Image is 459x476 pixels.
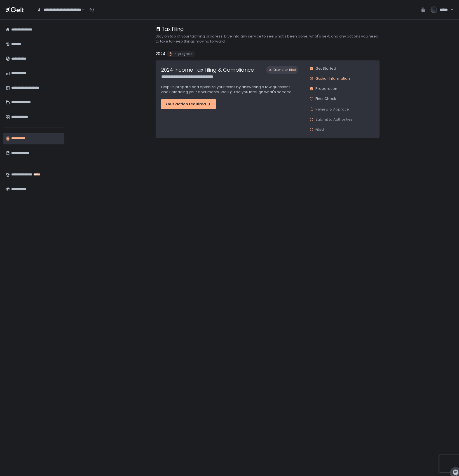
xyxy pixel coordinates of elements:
[161,66,254,74] h1: 2024 Income Tax Filing & Compliance
[156,51,165,57] h2: 2024
[156,25,184,33] div: Tax Filing
[161,99,216,109] button: Your action required
[34,4,85,16] div: Search for option
[156,34,380,44] h2: Stay on top of your tax filing progress. Dive into any service to see what's been done, what's ne...
[174,52,193,56] span: In-progress
[315,86,337,91] span: Preparation
[81,7,81,13] input: Search for option
[315,96,336,101] span: Final Check
[315,76,350,81] span: Gather Information
[315,66,336,71] span: Get Started
[273,68,296,72] span: Extension filed
[315,107,349,112] span: Review & Approve
[165,102,212,107] div: Your action required
[315,117,353,122] span: Submit to Authorities
[315,127,324,132] span: Filed
[161,85,298,95] p: Help us prepare and optimize your taxes by answering a few questions and uploading your documents...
